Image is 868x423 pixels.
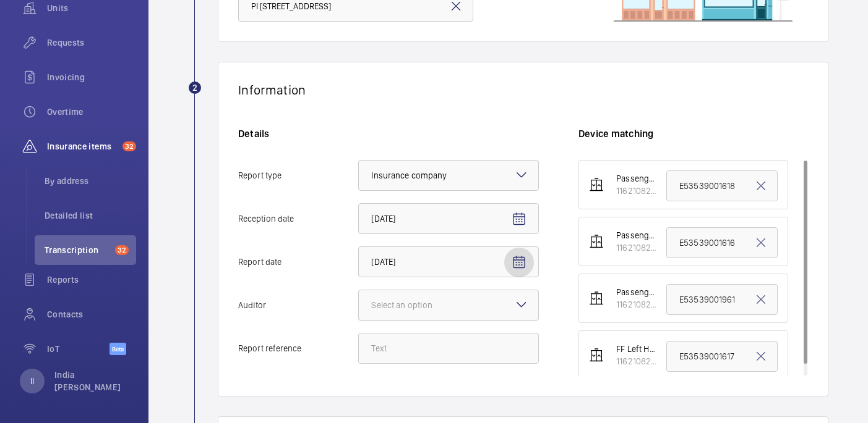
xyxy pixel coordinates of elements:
h6: Details [238,127,539,140]
button: Open calendar [504,248,534,277]
div: 116210826314 [616,298,659,311]
span: Detailed list [45,209,136,222]
img: elevator.svg [589,291,604,306]
img: elevator.svg [589,348,604,362]
input: Reception dateOpen calendar [358,203,539,234]
div: 116210826312 [616,355,659,367]
div: 2 [189,82,201,94]
input: Ref. appearing on the document [666,227,778,258]
span: Report type [238,171,358,180]
input: Report dateOpen calendar [358,246,539,277]
div: 116210826315 [616,241,659,254]
span: Requests [47,36,136,49]
span: Units [47,2,136,14]
span: 32 [122,141,136,151]
span: Reception date [238,214,358,223]
input: Ref. appearing on the document [666,284,778,315]
span: Invoicing [47,71,136,83]
span: Report reference [238,344,358,353]
span: Report date [238,258,358,266]
span: Beta [110,343,126,355]
p: India [PERSON_NAME] [54,369,129,393]
input: Report reference [358,333,539,364]
h6: Device matching [578,127,808,140]
h1: Information [238,82,306,98]
span: Contacts [47,308,136,320]
div: Passenger Lift Back Of House Staff [616,286,659,298]
div: Passenger Lift Car Park [616,229,659,241]
span: By address [45,175,136,187]
img: elevator.svg [589,177,604,192]
p: II [30,375,34,387]
input: Ref. appearing on the document [666,341,778,372]
img: elevator.svg [589,234,604,249]
button: Open calendar [504,204,534,234]
div: Passenger Lift Right Hand [616,172,659,185]
span: IoT [47,343,110,355]
span: Reports [47,274,136,286]
span: Insurance items [47,140,118,153]
span: Insurance company [371,170,447,180]
span: 32 [115,245,129,255]
span: Transcription [45,244,110,256]
div: Select an option [371,299,463,311]
span: Overtime [47,106,136,118]
input: Ref. appearing on the document [666,170,778,201]
div: FF Left Hand Passenger Lift Fire Fighting [616,343,659,355]
span: Auditor [238,301,358,309]
div: 116210826313 [616,185,659,197]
